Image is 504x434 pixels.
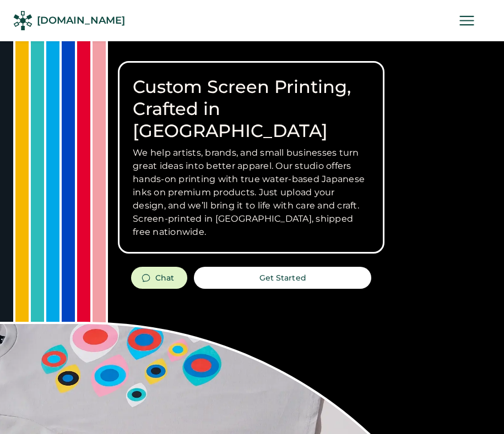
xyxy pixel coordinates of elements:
[194,267,371,289] button: Get Started
[133,146,370,239] h3: We help artists, brands, and small businesses turn great ideas into better apparel. Our studio of...
[133,76,370,142] h1: Custom Screen Printing, Crafted in [GEOGRAPHIC_DATA]
[13,11,32,30] img: Rendered Logo - Screens
[131,267,187,289] button: Chat
[37,14,125,28] div: [DOMAIN_NAME]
